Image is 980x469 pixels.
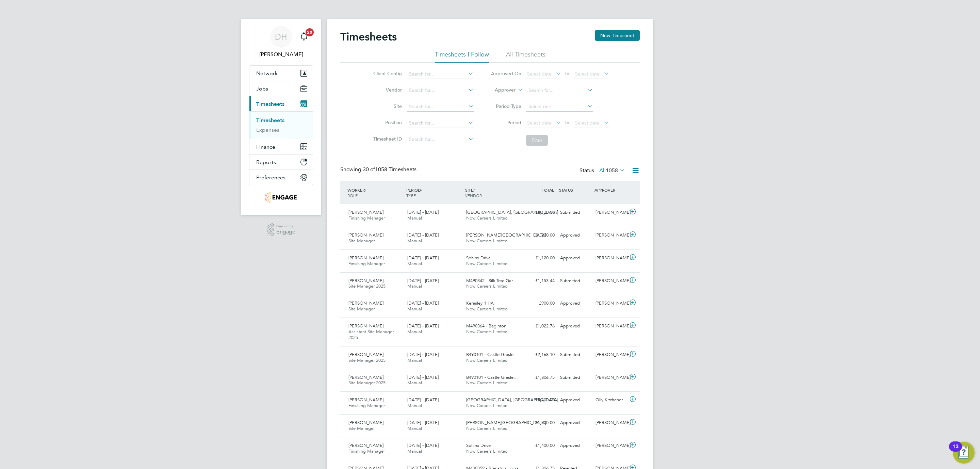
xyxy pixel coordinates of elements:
div: Olly Kitchener [593,394,628,406]
span: [PERSON_NAME] [348,374,383,380]
span: Manual [407,380,422,386]
div: £2,168.10 [522,349,557,360]
span: [PERSON_NAME] [348,255,383,261]
a: DH[PERSON_NAME] [249,26,313,59]
span: [DATE] - [DATE] [407,352,439,357]
span: Manual [407,329,422,335]
div: Submitted [557,207,593,218]
span: Sphinx Drive [466,442,491,448]
span: Site Manager 2025 [348,380,386,386]
span: Now Careers Limited [466,283,508,289]
div: Approved [557,253,593,264]
span: Finishing Manager [348,448,385,454]
span: Jobs [256,85,268,92]
div: Approved [557,230,593,241]
span: [PERSON_NAME] [348,232,383,238]
label: Position [371,119,402,126]
a: Expenses [256,127,279,133]
span: Powered by [276,223,295,229]
span: 20 [306,28,314,36]
nav: Main navigation [241,19,321,215]
li: All Timesheets [506,50,545,63]
div: APPROVER [593,184,628,196]
span: Finance [256,144,275,150]
button: New Timesheet [595,30,640,41]
span: Now Careers Limited [466,261,508,266]
div: PERIOD [405,184,463,201]
span: / [365,187,366,193]
span: [DATE] - [DATE] [407,323,439,329]
span: Assistant Site Manager 2025 [348,329,394,340]
a: Timesheets [256,117,284,124]
span: To [562,69,571,78]
span: Manual [407,283,422,289]
span: Now Careers Limited [466,357,508,363]
label: Approved On [491,70,521,77]
button: Open Resource Center, 13 new notifications [953,442,975,464]
input: Search for... [526,86,593,95]
button: Reports [249,155,313,169]
div: £1,500.00 [522,417,557,428]
span: [PERSON_NAME] [348,323,383,329]
span: Manual [407,306,422,312]
label: Client Config [371,70,402,77]
span: Manual [407,448,422,454]
div: 13 [952,447,959,455]
span: [DATE] - [DATE] [407,209,439,215]
span: Now Careers Limited [466,215,508,221]
span: [PERSON_NAME] [348,209,383,215]
span: Timesheets [256,101,284,107]
h2: Timesheets [340,30,397,44]
span: Engage [276,229,295,235]
span: 1058 Timesheets [363,166,416,173]
input: Search for... [407,69,474,79]
div: £1,806.75 [522,372,557,383]
span: Site Manager 2025 [348,357,386,363]
div: [PERSON_NAME] [593,372,628,383]
div: Submitted [557,275,593,287]
span: Network [256,70,278,77]
div: Approved [557,417,593,428]
span: [DATE] - [DATE] [407,278,439,284]
div: Submitted [557,349,593,360]
div: Status [579,166,626,176]
span: [DATE] - [DATE] [407,232,439,238]
img: nowcareers-logo-retina.png [265,192,297,203]
span: Manual [407,403,422,408]
input: Search for... [407,135,474,144]
div: Approved [557,440,593,451]
span: [DATE] - [DATE] [407,442,439,448]
span: [PERSON_NAME] [348,442,383,448]
label: Approver [485,87,516,94]
div: £900.00 [522,298,557,309]
span: [GEOGRAPHIC_DATA], [GEOGRAPHIC_DATA] [466,397,558,403]
label: Vendor [371,87,402,93]
span: VENDOR [465,193,482,198]
span: / [421,187,422,193]
div: Approved [557,321,593,332]
div: £1,400.00 [522,440,557,451]
div: £1,120.00 [522,253,557,264]
a: Go to home page [249,192,313,203]
button: Jobs [249,81,313,96]
span: Now Careers Limited [466,448,508,454]
span: Site Manager [348,238,375,244]
span: ROLE [347,193,358,198]
div: WORKER [346,184,405,201]
a: 20 [297,26,311,48]
span: TOTAL [542,187,554,193]
span: Reports [256,159,276,165]
span: DH [275,32,287,41]
div: SITE [463,184,522,201]
span: Finishing Manager [348,403,385,408]
div: £1,153.44 [522,275,557,287]
input: Search for... [407,86,474,95]
span: Now Careers Limited [466,238,508,244]
div: £1,400.00 [522,394,557,406]
span: / [473,187,475,193]
div: [PERSON_NAME] [593,321,628,332]
div: £1,022.76 [522,321,557,332]
span: [PERSON_NAME] [348,278,383,284]
span: B490101 - Castle Gresle… [466,352,518,357]
span: B490101 - Castle Gresle… [466,374,518,380]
